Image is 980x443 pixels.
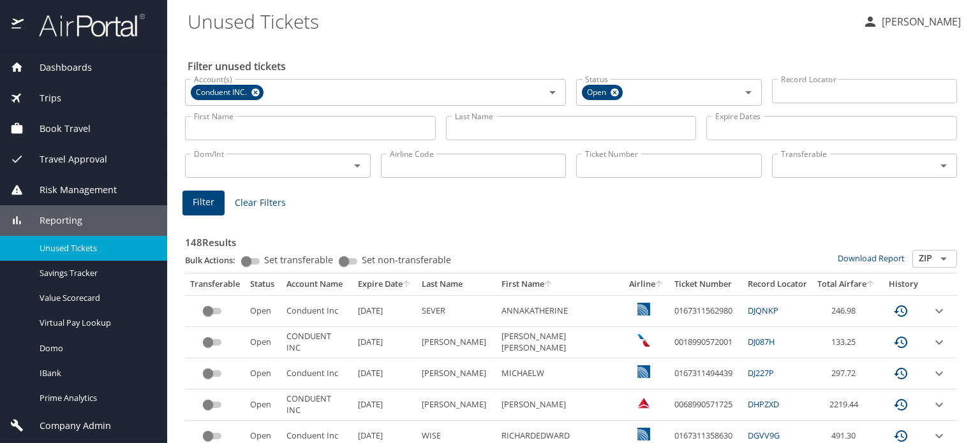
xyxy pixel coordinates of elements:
[624,273,669,295] th: Airline
[188,56,960,76] h2: Filter unused tickets
[932,366,947,381] button: expand row
[935,157,953,175] button: Open
[353,327,417,358] td: [DATE]
[191,85,264,100] div: Conduent INC.
[235,195,286,211] span: Clear Filters
[417,295,496,326] td: SEVER
[739,84,757,101] button: Open
[40,317,152,329] span: Virtual Pay Lookup
[866,280,875,289] button: sort
[582,86,614,99] span: Open
[748,367,774,379] a: DJ227P
[40,367,152,379] span: IBank
[748,305,778,316] a: DJQNKP
[655,280,664,289] button: sort
[40,292,152,304] span: Value Scorecard
[496,273,624,295] th: First Name
[880,273,926,295] th: History
[11,13,25,38] img: icon-airportal.png
[932,397,947,412] button: expand row
[362,256,451,265] span: Set non-transferable
[24,419,111,433] span: Company Admin
[637,334,650,347] img: American Airlines
[190,279,240,290] div: Transferable
[182,191,225,215] button: Filter
[40,342,152,354] span: Domo
[245,358,281,389] td: Open
[812,295,880,326] td: 246.98
[281,389,353,421] td: CONDUENT INC
[24,214,82,228] span: Reporting
[582,85,623,100] div: Open
[932,303,947,319] button: expand row
[812,273,880,295] th: Total Airfare
[496,295,624,326] td: ANNAKATHERINE
[193,194,214,210] span: Filter
[637,303,650,316] img: United Airlines
[348,157,366,175] button: Open
[185,228,957,250] h3: 148 Results
[25,13,145,38] img: airportal-logo.png
[669,295,743,326] td: 0167311562980
[748,336,775,347] a: DJ087H
[281,358,353,389] td: Conduent Inc
[245,273,281,295] th: Status
[264,256,333,265] span: Set transferable
[417,327,496,358] td: [PERSON_NAME]
[748,430,780,441] a: DGVV9G
[669,327,743,358] td: 0018990572001
[496,327,624,358] td: [PERSON_NAME] [PERSON_NAME]
[24,152,107,166] span: Travel Approval
[245,327,281,358] td: Open
[353,295,417,326] td: [DATE]
[637,365,650,378] img: United Airlines
[878,14,961,29] p: [PERSON_NAME]
[281,327,353,358] td: CONDUENT INC
[281,295,353,326] td: Conduent Inc
[185,254,246,266] p: Bulk Actions:
[637,396,650,409] img: Delta Airlines
[24,91,61,105] span: Trips
[353,273,417,295] th: Expire Date
[857,10,966,33] button: [PERSON_NAME]
[417,358,496,389] td: [PERSON_NAME]
[669,273,743,295] th: Ticket Number
[188,1,852,41] h1: Unused Tickets
[24,183,117,197] span: Risk Management
[743,273,812,295] th: Record Locator
[748,398,779,410] a: DHPZXD
[544,280,553,289] button: sort
[40,267,152,279] span: Savings Tracker
[40,392,152,404] span: Prime Analytics
[353,358,417,389] td: [DATE]
[403,280,412,289] button: sort
[812,389,880,421] td: 2219.44
[932,335,947,350] button: expand row
[838,252,905,264] a: Download Report
[637,428,650,440] img: United Airlines
[669,358,743,389] td: 0167311494439
[669,389,743,421] td: 0068990571725
[935,250,953,268] button: Open
[281,273,353,295] th: Account Name
[245,389,281,421] td: Open
[40,242,152,254] span: Unused Tickets
[496,358,624,389] td: MICHAELW
[544,84,561,101] button: Open
[24,122,91,136] span: Book Travel
[191,86,255,99] span: Conduent INC.
[812,327,880,358] td: 133.25
[245,295,281,326] td: Open
[417,389,496,421] td: [PERSON_NAME]
[417,273,496,295] th: Last Name
[496,389,624,421] td: [PERSON_NAME]
[24,61,92,75] span: Dashboards
[812,358,880,389] td: 297.72
[353,389,417,421] td: [DATE]
[230,191,291,215] button: Clear Filters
